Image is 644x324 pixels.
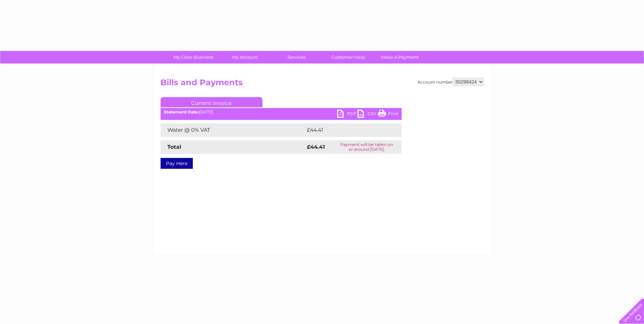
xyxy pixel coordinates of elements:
h2: Bills and Payments [161,78,484,91]
div: [DATE] [161,110,402,114]
a: PDF [337,110,357,120]
strong: £44.41 [307,144,325,150]
b: Statement Date: [164,109,199,114]
div: Account number [418,78,484,86]
a: Pay Here [161,158,193,169]
a: Print [378,110,398,120]
a: My Clear Business [165,51,221,64]
td: £44.41 [305,123,387,137]
a: CSV [357,110,378,120]
a: Make A Payment [372,51,428,64]
a: Services [269,51,325,64]
a: My Account [217,51,273,64]
a: Customer Help [320,51,376,64]
td: Water @ 0% VAT [161,123,305,137]
td: Payment will be taken on or around [DATE] [332,140,402,154]
strong: Total [167,144,181,150]
a: Current Invoice [161,97,262,107]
